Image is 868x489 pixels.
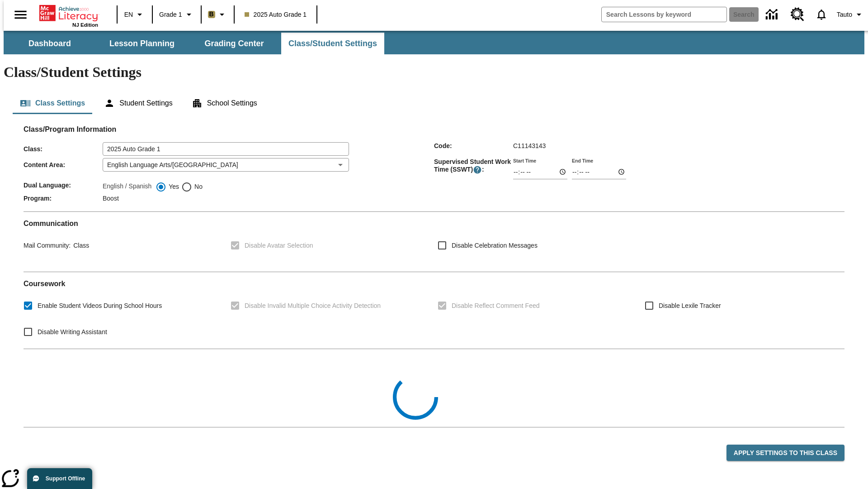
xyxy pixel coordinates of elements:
div: Class Collections [24,356,844,420]
span: Dual Language : [24,182,103,189]
div: English Language Arts/[GEOGRAPHIC_DATA] [103,158,349,172]
span: Disable Celebration Messages [452,241,538,250]
input: Class [103,142,349,156]
span: C11143143 [513,142,546,149]
div: Home [39,3,98,28]
span: Program : [24,195,103,202]
span: Code : [434,142,513,149]
a: Home [39,4,98,22]
span: Content Area : [24,161,103,168]
h2: Course work [24,279,844,288]
label: End Time [572,157,593,164]
span: Tauto [837,10,852,19]
div: SubNavbar [4,33,385,54]
button: School Settings [184,92,264,114]
span: Disable Avatar Selection [245,241,313,250]
input: search field [602,7,726,22]
div: Communication [24,219,844,264]
div: Class/Student Settings [13,92,855,114]
span: Supervised Student Work Time (SSWT) : [434,158,513,174]
span: Class [71,242,89,249]
a: Data Center [760,2,785,27]
a: Notifications [810,3,833,26]
span: Class : [24,145,103,153]
span: Support Offline [46,475,85,482]
button: Apply Settings to this Class [726,445,844,461]
h1: Class/Student Settings [4,64,864,81]
span: Boost [103,195,119,202]
div: Coursework [24,279,844,341]
button: Support Offline [27,468,92,489]
span: B [209,9,214,20]
h2: Communication [24,219,844,228]
button: Class Settings [13,92,92,114]
button: Student Settings [97,92,179,114]
button: Grading Center [189,33,279,54]
span: EN [124,10,133,19]
label: Start Time [513,157,536,164]
span: Disable Lexile Tracker [659,301,721,311]
span: Disable Invalid Multiple Choice Activity Detection [245,301,381,311]
button: Profile/Settings [833,6,868,23]
button: Supervised Student Work Time is the timeframe when students can take LevelSet and when lessons ar... [473,165,482,174]
span: 2025 Auto Grade 1 [245,10,307,19]
button: Grade: Grade 1, Select a grade [156,6,198,23]
button: Dashboard [5,33,95,54]
span: Disable Writing Assistant [38,327,107,337]
button: Boost Class color is light brown. Change class color [204,6,231,23]
label: English / Spanish [103,182,151,192]
a: Resource Center, Will open in new tab [785,2,810,27]
div: SubNavbar [4,31,864,54]
span: NJ Edition [72,22,98,28]
span: Grade 1 [159,10,182,19]
span: No [192,182,203,192]
div: Class/Program Information [24,134,844,204]
span: Mail Community : [24,242,71,249]
button: Lesson Planning [97,33,187,54]
span: Yes [166,182,179,192]
h2: Class/Program Information [24,125,844,134]
button: Open side menu [7,1,34,28]
button: Class/Student Settings [281,33,384,54]
span: Disable Reflect Comment Feed [452,301,540,311]
button: Language: EN, Select a language [120,6,149,23]
span: Enable Student Videos During School Hours [38,301,162,311]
